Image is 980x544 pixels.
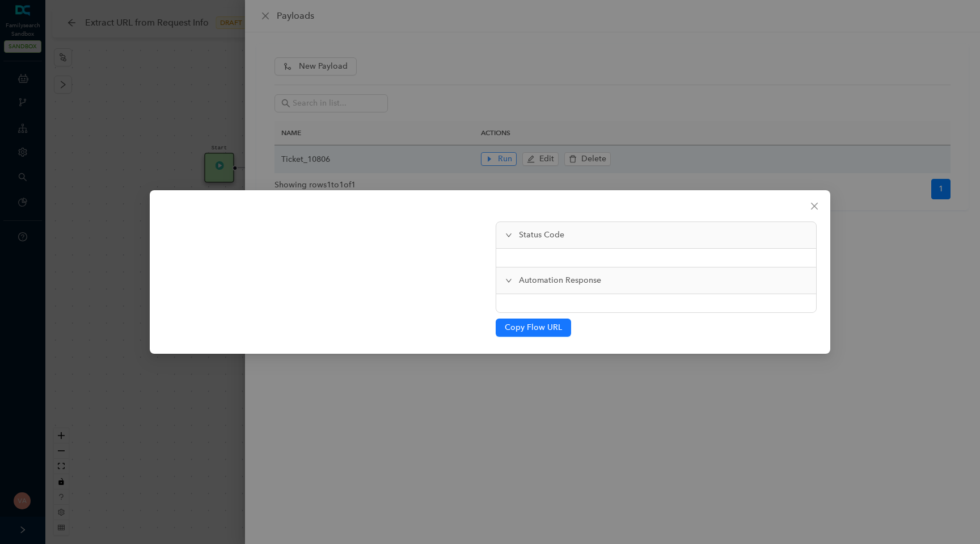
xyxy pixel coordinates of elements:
span: Automation Response [519,274,807,287]
span: expanded [505,232,512,238]
span: Copy Flow URL [505,321,562,334]
span: close [810,202,819,211]
div: Automation Response [496,267,816,294]
button: Close [805,197,823,215]
button: Copy Flow URL [496,319,571,337]
div: Status Code [496,222,816,248]
span: Status Code [519,229,807,241]
span: expanded [505,277,512,284]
